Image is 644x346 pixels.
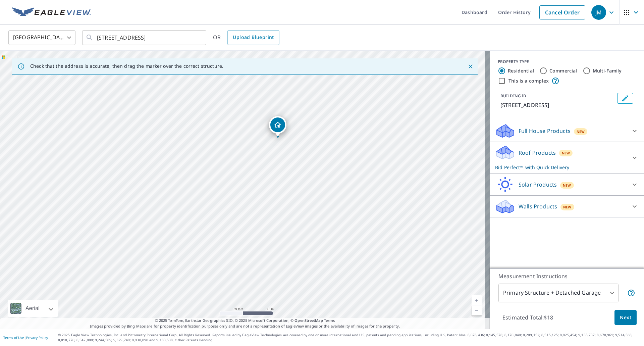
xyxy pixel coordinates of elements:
div: Dropped pin, building 1, Residential property, 4700 Som Center Rd Chagrin Falls, OH 44022 [269,116,286,137]
span: New [577,129,585,134]
button: Edit building 1 [617,93,633,104]
p: | [3,336,48,340]
p: © 2025 Eagle View Technologies, Inc. and Pictometry International Corp. All Rights Reserved. Repo... [58,333,641,343]
span: New [563,183,571,188]
div: Solar ProductsNew [495,177,639,193]
a: Upload Blueprint [227,30,279,45]
button: Close [466,62,475,71]
label: Multi-Family [593,67,622,74]
a: OpenStreetMap [294,318,323,323]
a: Terms of Use [3,335,24,340]
a: Terms [324,318,335,323]
div: Walls ProductsNew [495,198,639,214]
a: Cancel Order [539,5,585,19]
span: Your report will include the primary structure and a detached garage if one exists. [627,289,635,297]
p: Check that the address is accurate, then drag the marker over the correct structure. [30,63,223,69]
p: Full House Products [519,127,571,135]
p: Bid Perfect™ with Quick Delivery [495,164,627,171]
p: Walls Products [519,202,557,210]
a: Privacy Policy [26,335,48,340]
label: This is a complex [508,78,549,84]
div: PROPERTY TYPE [498,59,636,65]
div: Aerial [23,300,42,317]
div: OR [213,30,279,45]
p: Measurement Instructions [498,272,635,280]
div: [GEOGRAPHIC_DATA] [8,28,75,47]
button: Next [614,310,637,325]
a: Current Level 19, Zoom In [472,295,482,305]
a: Current Level 19, Zoom Out [472,305,482,315]
span: Upload Blueprint [233,33,274,42]
div: Primary Structure + Detached Garage [498,284,619,302]
span: © 2025 TomTom, Earthstar Geographics SIO, © 2025 Microsoft Corporation, © [155,318,335,324]
p: [STREET_ADDRESS] [500,101,614,109]
span: New [563,204,572,210]
p: Estimated Total: $18 [497,310,558,325]
p: BUILDING ID [500,93,526,99]
div: Aerial [8,300,58,317]
label: Residential [508,67,534,74]
div: Roof ProductsNewBid Perfect™ with Quick Delivery [495,145,639,171]
input: Search by address or latitude-longitude [97,28,193,47]
label: Commercial [549,67,577,74]
div: Full House ProductsNew [495,123,639,139]
div: JM [591,5,606,20]
p: Roof Products [519,149,556,157]
span: Next [620,313,631,322]
span: New [562,150,570,156]
img: EV Logo [12,7,91,17]
p: Solar Products [519,181,557,189]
